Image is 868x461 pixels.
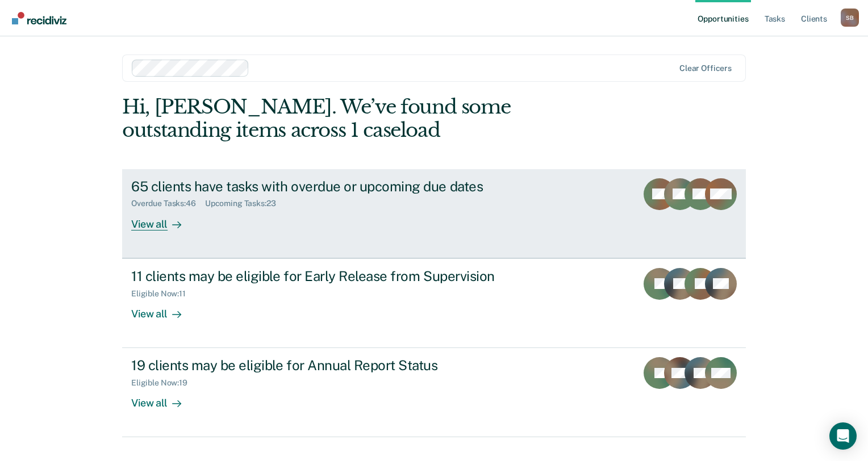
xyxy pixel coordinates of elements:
[122,348,746,437] a: 19 clients may be eligible for Annual Report StatusEligible Now:19View all
[841,9,859,27] button: Profile dropdown button
[131,289,195,299] div: Eligible Now : 11
[205,199,285,208] div: Upcoming Tasks : 23
[131,178,530,195] div: 65 clients have tasks with overdue or upcoming due dates
[131,298,195,320] div: View all
[131,388,195,410] div: View all
[131,199,205,208] div: Overdue Tasks : 46
[131,268,530,284] div: 11 clients may be eligible for Early Release from Supervision
[131,378,197,388] div: Eligible Now : 19
[679,64,732,73] div: Clear officers
[122,169,746,258] a: 65 clients have tasks with overdue or upcoming due datesOverdue Tasks:46Upcoming Tasks:23View all
[122,258,746,348] a: 11 clients may be eligible for Early Release from SupervisionEligible Now:11View all
[122,95,621,142] div: Hi, [PERSON_NAME]. We’ve found some outstanding items across 1 caseload
[829,422,857,450] div: Open Intercom Messenger
[841,9,859,27] div: S B
[12,12,66,24] img: Recidiviz
[131,208,195,230] div: View all
[131,357,530,374] div: 19 clients may be eligible for Annual Report Status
